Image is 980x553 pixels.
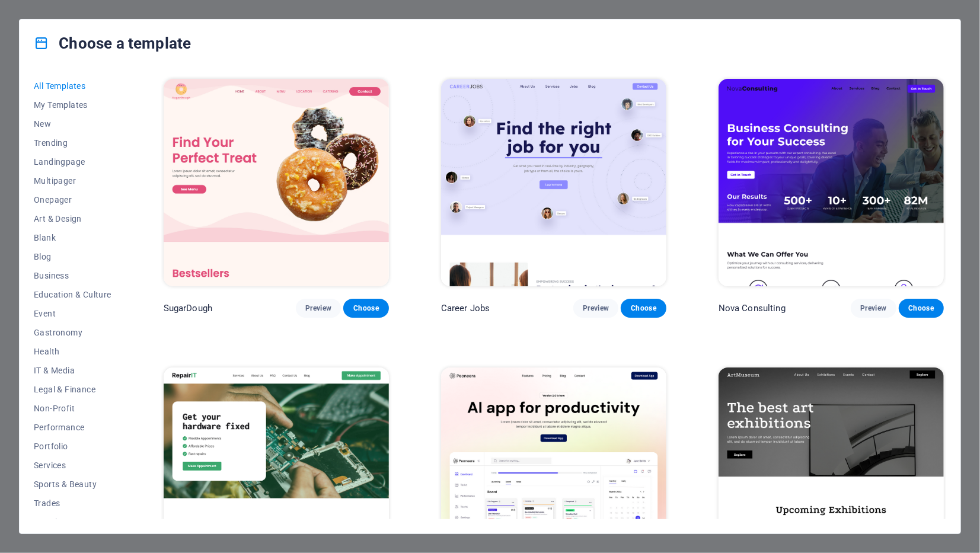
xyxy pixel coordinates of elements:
[34,190,111,209] button: Onepager
[573,299,618,318] button: Preview
[34,480,111,489] span: Sports & Beauty
[899,299,944,318] button: Choose
[34,95,111,114] button: My Templates
[34,228,111,247] button: Blank
[296,299,341,318] button: Preview
[34,266,111,285] button: Business
[583,303,609,313] span: Preview
[34,290,111,299] span: Education & Culture
[34,171,111,190] button: Multipager
[34,214,111,223] span: Art & Design
[34,76,111,95] button: All Templates
[630,303,656,313] span: Choose
[34,233,111,242] span: Blank
[34,119,111,129] span: New
[860,303,886,313] span: Preview
[34,323,111,342] button: Gastronomy
[34,309,111,318] span: Event
[34,133,111,152] button: Trending
[851,299,896,318] button: Preview
[34,498,111,508] span: Trades
[34,157,111,167] span: Landingpage
[34,328,111,337] span: Gastronomy
[441,79,666,286] img: Career Jobs
[34,304,111,323] button: Event
[34,138,111,148] span: Trending
[343,299,388,318] button: Choose
[34,461,111,470] span: Services
[34,442,111,451] span: Portfolio
[34,81,111,91] span: All Templates
[34,209,111,228] button: Art & Design
[34,404,111,413] span: Non-Profit
[621,299,666,318] button: Choose
[34,380,111,399] button: Legal & Finance
[34,247,111,266] button: Blog
[34,252,111,261] span: Blog
[34,456,111,475] button: Services
[34,195,111,204] span: Onepager
[908,303,934,313] span: Choose
[34,475,111,494] button: Sports & Beauty
[441,302,490,314] p: Career Jobs
[719,79,944,286] img: Nova Consulting
[34,361,111,380] button: IT & Media
[34,285,111,304] button: Education & Culture
[34,494,111,513] button: Trades
[34,513,111,532] button: Travel
[719,302,786,314] p: Nova Consulting
[164,79,389,286] img: SugarDough
[353,303,379,313] span: Choose
[34,385,111,394] span: Legal & Finance
[34,100,111,110] span: My Templates
[34,347,111,356] span: Health
[34,517,111,527] span: Travel
[34,152,111,171] button: Landingpage
[34,34,191,53] h4: Choose a template
[34,271,111,280] span: Business
[34,114,111,133] button: New
[34,418,111,437] button: Performance
[164,302,212,314] p: SugarDough
[34,342,111,361] button: Health
[34,437,111,456] button: Portfolio
[34,176,111,186] span: Multipager
[34,423,111,432] span: Performance
[34,399,111,418] button: Non-Profit
[34,366,111,375] span: IT & Media
[305,303,331,313] span: Preview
